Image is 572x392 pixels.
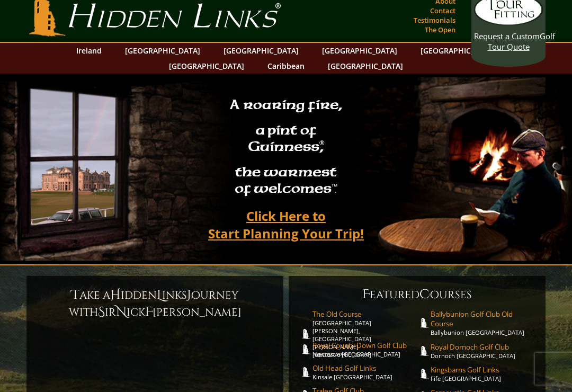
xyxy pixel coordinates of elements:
a: Caribbean [262,58,310,74]
h6: ake a idden inks ourney with ir ick [PERSON_NAME] [37,287,273,320]
a: [GEOGRAPHIC_DATA] [164,58,249,74]
a: [GEOGRAPHIC_DATA] [218,43,304,58]
span: C [419,286,430,303]
span: N [116,304,127,320]
span: F [145,304,153,320]
h2: A roaring fire, a pint of Guinness , the warmest of welcomes™. [223,92,349,203]
a: Click Here toStart Planning Your Trip! [198,203,374,246]
span: H [110,287,121,304]
span: Ballybunion Golf Club Old Course [431,309,535,328]
a: Royal County Down Golf ClubNewcastle [GEOGRAPHIC_DATA] [312,341,417,358]
span: Kingsbarns Golf Links [431,365,535,375]
span: L [157,287,162,304]
span: Old Head Golf Links [312,363,417,373]
span: T [71,287,79,304]
span: F [362,286,370,303]
h6: eatured ourses [299,286,535,303]
span: Royal Dornoch Golf Club [431,342,535,352]
span: The Old Course [312,309,417,319]
a: The Open [422,22,458,37]
span: Royal County Down Golf Club [312,341,417,350]
a: [GEOGRAPHIC_DATA] [317,43,403,58]
a: Ireland [71,43,107,58]
a: Ballybunion Golf Club Old CourseBallybunion [GEOGRAPHIC_DATA] [431,309,535,336]
a: [GEOGRAPHIC_DATA] [120,43,205,58]
a: Old Head Golf LinksKinsale [GEOGRAPHIC_DATA] [312,363,417,381]
a: [GEOGRAPHIC_DATA] [323,58,408,74]
a: Kingsbarns Golf LinksFife [GEOGRAPHIC_DATA] [431,365,535,382]
span: Request a Custom [474,31,540,41]
span: J [187,287,191,304]
a: [GEOGRAPHIC_DATA] [415,43,501,58]
a: Testimonials [411,13,458,28]
span: S [98,304,105,320]
a: Royal Dornoch Golf ClubDornoch [GEOGRAPHIC_DATA] [431,342,535,360]
a: Contact [427,3,458,18]
a: The Old Course[GEOGRAPHIC_DATA][PERSON_NAME], [GEOGRAPHIC_DATA][PERSON_NAME] [GEOGRAPHIC_DATA] [312,309,417,359]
